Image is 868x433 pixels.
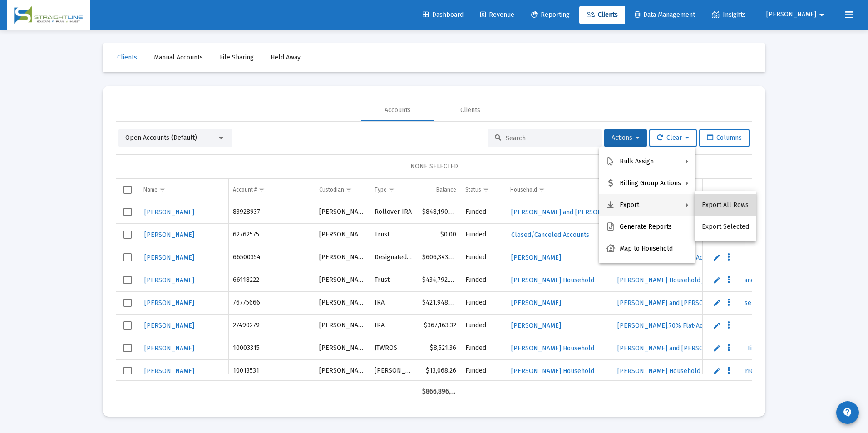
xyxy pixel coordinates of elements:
button: Export [599,194,695,216]
button: Export Selected [695,216,756,238]
button: Billing Group Actions [599,172,695,194]
button: Map to Household [599,238,695,260]
button: Generate Reports [599,216,695,238]
button: Bulk Assign [599,151,695,172]
button: Export All Rows [695,194,756,216]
